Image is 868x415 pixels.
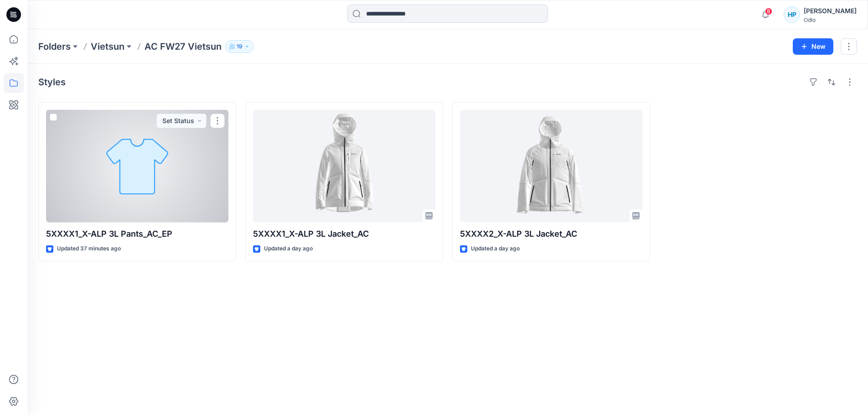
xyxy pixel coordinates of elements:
p: 5XXXX1_X-ALP 3L Jacket_AC [253,228,435,240]
span: 8 [765,8,772,15]
p: AC FW27 Vietsun [145,40,222,53]
p: 19 [237,41,243,52]
a: 5XXXX1_X-ALP 3L Jacket_AC [253,110,435,222]
p: Updated a day ago [471,244,520,254]
a: Vietsun [91,40,124,53]
p: Updated 37 minutes ago [57,244,121,254]
h4: Styles [38,77,66,88]
div: [PERSON_NAME] [804,5,857,16]
a: Folders [38,40,71,53]
a: 5XXXX2_X-ALP 3L Jacket_AC [460,110,642,222]
p: 5XXXX2_X-ALP 3L Jacket_AC [460,228,642,240]
a: 5XXXX1_X-ALP 3L Pants_AC_EP [46,110,228,222]
p: 5XXXX1_X-ALP 3L Pants_AC_EP [46,228,228,240]
div: Odlo [804,16,857,23]
div: HP [784,6,800,23]
p: Updated a day ago [264,244,313,254]
button: New [793,38,833,55]
button: 19 [225,40,254,53]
